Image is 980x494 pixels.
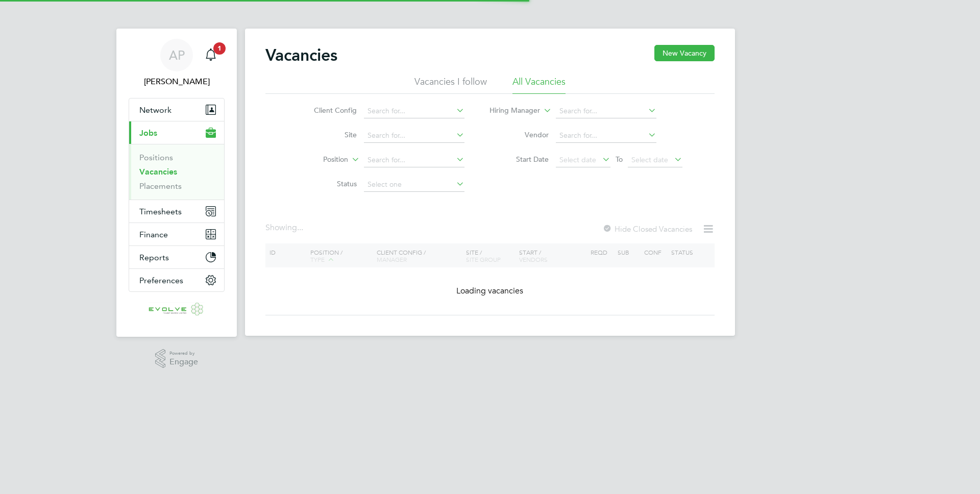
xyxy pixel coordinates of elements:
[364,153,464,167] input: Search for...
[139,207,182,216] span: Timesheets
[139,128,157,138] span: Jobs
[169,349,198,358] span: Powered by
[289,155,348,165] label: Position
[169,48,185,62] span: AP
[512,76,566,94] li: All Vacancies
[556,104,656,118] input: Search for...
[129,200,224,223] button: Timesheets
[298,106,357,115] label: Client Config
[129,121,224,144] button: Jobs
[631,155,668,164] span: Select date
[364,104,464,118] input: Search for...
[612,153,626,166] span: To
[129,76,225,88] span: Anthony Perrin
[559,155,596,164] span: Select date
[129,144,224,200] div: Jobs
[602,224,692,234] label: Hide Closed Vacancies
[265,45,337,65] h2: Vacancies
[129,39,225,88] a: AP[PERSON_NAME]
[139,181,182,191] a: Placements
[139,230,168,239] span: Finance
[139,167,177,177] a: Vacancies
[298,130,357,139] label: Site
[149,302,205,318] img: evolve-talent-logo-retina.png
[364,129,464,143] input: Search for...
[169,358,198,366] span: Engage
[129,98,224,121] button: Network
[139,105,171,115] span: Network
[139,276,183,285] span: Preferences
[481,106,540,116] label: Hiring Manager
[364,178,464,192] input: Select one
[556,129,656,143] input: Search for...
[129,246,224,268] button: Reports
[298,179,357,188] label: Status
[297,223,303,233] span: ...
[155,349,199,368] a: Powered byEngage
[265,223,305,233] div: Showing
[213,42,226,55] span: 1
[139,153,173,162] a: Positions
[490,130,549,139] label: Vendor
[129,302,225,318] a: Go to home page
[490,155,549,164] label: Start Date
[414,76,487,94] li: Vacancies I follow
[201,39,221,71] a: 1
[116,29,237,337] nav: Main navigation
[129,223,224,245] button: Finance
[139,253,169,262] span: Reports
[129,269,224,291] button: Preferences
[654,45,715,61] button: New Vacancy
